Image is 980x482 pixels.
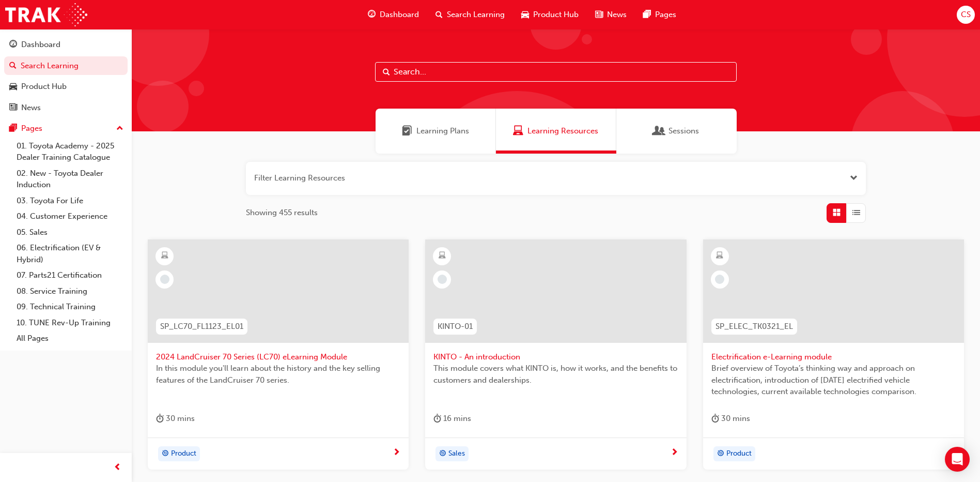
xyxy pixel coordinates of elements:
[9,40,17,50] span: guage-icon
[654,125,664,137] span: Sessions
[961,9,971,21] span: CS
[433,351,678,363] span: KINTO - An introduction
[114,461,121,474] span: prev-icon
[171,448,196,460] span: Product
[21,81,67,93] div: Product Hub
[393,448,400,458] span: next-icon
[433,412,471,425] div: 16 mins
[160,321,243,333] span: SP_LC70_FL1123_EL01
[156,412,164,425] span: duration-icon
[21,123,42,134] div: Pages
[375,62,737,82] input: Search...
[533,9,579,21] span: Product Hub
[439,447,446,461] span: target-icon
[833,207,841,219] span: Grid
[12,208,128,224] a: 04. Customer Experience
[246,207,318,219] span: Showing 455 results
[9,62,17,71] span: search-icon
[9,82,17,92] span: car-icon
[607,9,627,21] span: News
[643,8,651,21] span: pages-icon
[383,66,390,78] span: Search
[368,8,376,21] span: guage-icon
[12,267,128,283] a: 07. Parts21 Certification
[616,109,737,154] a: SessionsSessions
[587,4,635,25] a: news-iconNews
[12,224,128,240] a: 05. Sales
[711,351,956,363] span: Electrification e-Learning module
[4,77,128,96] a: Product Hub
[726,448,752,460] span: Product
[447,9,505,21] span: Search Learning
[711,412,719,425] span: duration-icon
[12,315,128,331] a: 10. TUNE Rev-Up Training
[156,363,400,386] span: In this module you'll learn about the history and the key selling features of the LandCruiser 70 ...
[433,363,678,386] span: This module covers what KINTO is, how it works, and the benefits to customers and dealerships.
[156,412,195,425] div: 30 mins
[595,8,603,21] span: news-icon
[513,4,587,25] a: car-iconProduct Hub
[161,249,168,263] span: learningResourceType_ELEARNING-icon
[416,125,469,137] span: Learning Plans
[4,56,128,76] a: Search Learning
[9,124,17,133] span: pages-icon
[148,239,409,470] a: SP_LC70_FL1123_EL012024 LandCruiser 70 Series (LC70) eLearning ModuleIn this module you'll learn ...
[12,193,128,209] a: 03. Toyota For Life
[438,275,447,284] span: learningRecordVerb_NONE-icon
[435,8,443,21] span: search-icon
[439,249,446,263] span: learningResourceType_ELEARNING-icon
[527,125,598,137] span: Learning Resources
[433,412,441,425] span: duration-icon
[4,119,128,138] button: Pages
[711,363,956,398] span: Brief overview of Toyota’s thinking way and approach on electrification, introduction of [DATE] e...
[376,109,496,154] a: Learning PlansLearning Plans
[427,4,513,25] a: search-iconSearch Learning
[12,240,128,267] a: 06. Electrification (EV & Hybrid)
[850,172,858,184] button: Open the filter
[21,102,41,114] div: News
[12,138,128,165] a: 01. Toyota Academy - 2025 Dealer Training Catalogue
[12,283,128,299] a: 08. Service Training
[116,122,123,135] span: up-icon
[716,249,723,263] span: learningResourceType_ELEARNING-icon
[945,447,970,472] div: Open Intercom Messenger
[496,109,616,154] a: Learning ResourcesLearning Resources
[12,330,128,347] a: All Pages
[425,239,686,470] a: KINTO-01KINTO - An introductionThis module covers what KINTO is, how it works, and the benefits t...
[156,351,400,363] span: 2024 LandCruiser 70 Series (LC70) eLearning Module
[655,9,676,21] span: Pages
[438,321,473,333] span: KINTO-01
[402,125,412,137] span: Learning Plans
[717,447,724,461] span: target-icon
[715,321,793,333] span: SP_ELEC_TK0321_EL
[4,35,128,54] a: Dashboard
[448,448,465,460] span: Sales
[715,275,724,284] span: learningRecordVerb_NONE-icon
[4,33,128,119] button: DashboardSearch LearningProduct HubNews
[635,4,685,25] a: pages-iconPages
[852,207,860,219] span: List
[513,125,523,137] span: Learning Resources
[668,125,699,137] span: Sessions
[9,103,17,113] span: news-icon
[160,275,169,284] span: learningRecordVerb_NONE-icon
[12,165,128,193] a: 02. New - Toyota Dealer Induction
[5,3,87,26] img: Trak
[521,8,529,21] span: car-icon
[711,412,750,425] div: 30 mins
[162,447,169,461] span: target-icon
[671,448,678,458] span: next-icon
[21,39,60,51] div: Dashboard
[360,4,427,25] a: guage-iconDashboard
[4,98,128,117] a: News
[12,299,128,315] a: 09. Technical Training
[380,9,419,21] span: Dashboard
[957,6,975,24] button: CS
[703,239,964,470] a: SP_ELEC_TK0321_ELElectrification e-Learning moduleBrief overview of Toyota’s thinking way and app...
